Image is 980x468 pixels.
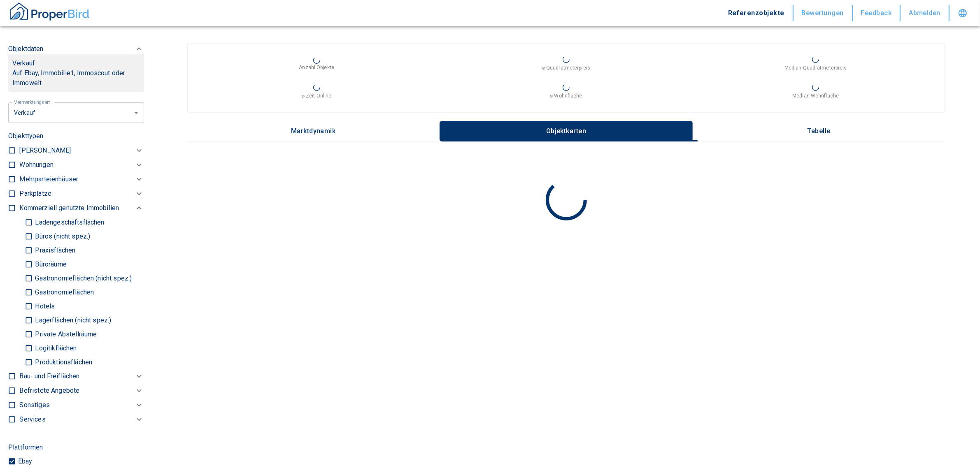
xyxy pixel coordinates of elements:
p: Parkplätze [19,189,51,199]
div: Kommerziell genutzte Immobilien [19,201,144,215]
p: Verkauf [12,58,35,68]
p: [PERSON_NAME] [19,146,71,155]
p: ⌀-Zeit Online [302,92,331,100]
div: Services [19,412,144,427]
p: Gastronomieflächen (nicht spez.) [33,275,132,282]
div: Wohnungen [19,158,144,172]
p: Auf Ebay, Immobilie1, Immoscout oder Immowelt [12,68,140,88]
div: Sonstiges [19,398,144,412]
button: Feedback [853,5,901,21]
p: Befristete Angebote [19,386,79,396]
p: Lagerflächen (nicht spez.) [33,317,111,324]
p: Marktdynamik [291,127,336,135]
p: ⌀-Quadratmeterpreis [542,64,590,72]
div: Parkplätze [19,187,144,201]
p: Sonstiges [19,400,49,410]
p: Kommerziell genutzte Immobilien [19,203,119,213]
div: Bau- und Freiflächen [19,369,144,384]
p: Büros (nicht spez.) [33,233,90,240]
p: Logitikflächen [33,345,77,352]
div: letzte 6 Monate [8,102,144,123]
p: Hotels [33,303,55,310]
p: Praxisflächen [33,247,75,254]
p: Private Abstellräume [33,331,97,338]
p: Anzahl Objekte [299,64,334,71]
button: Abmelden [901,5,950,21]
div: Mehrparteienhäuser [19,172,144,187]
p: Objekttypen [8,131,144,141]
p: Bau- und Freiflächen [19,371,79,381]
button: Referenzobjekte [720,5,794,21]
p: ⌀-Wohnfläche [550,92,582,100]
p: Ladengeschäftsflächen [33,219,104,226]
p: Median-Wohnfläche [792,92,839,100]
div: Befristete Angebote [19,384,144,398]
p: Objektkarten [545,127,587,135]
p: Gastronomieflächen [33,289,94,296]
button: ProperBird Logo and Home Button [8,1,91,25]
div: [PERSON_NAME] [19,144,144,158]
div: wrapped label tabs example [187,121,945,141]
div: ObjektdatenVerkaufAuf Ebay, Immobilie1, Immoscout oder Immowelt [8,36,144,100]
p: Services [19,415,45,424]
p: Median-Quadratmeterpreis [784,64,847,72]
p: Wohnungen [19,160,53,170]
p: Plattformen [8,443,43,452]
img: ProperBird Logo and Home Button [8,1,91,22]
p: Ebay [16,458,33,465]
p: Büroräume [33,261,66,268]
button: Bewertungen [794,5,853,21]
p: Tabelle [798,127,840,135]
p: Objektdaten [8,44,44,54]
p: Produktionsflächen [33,359,92,366]
p: Mehrparteienhäuser [19,174,78,184]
